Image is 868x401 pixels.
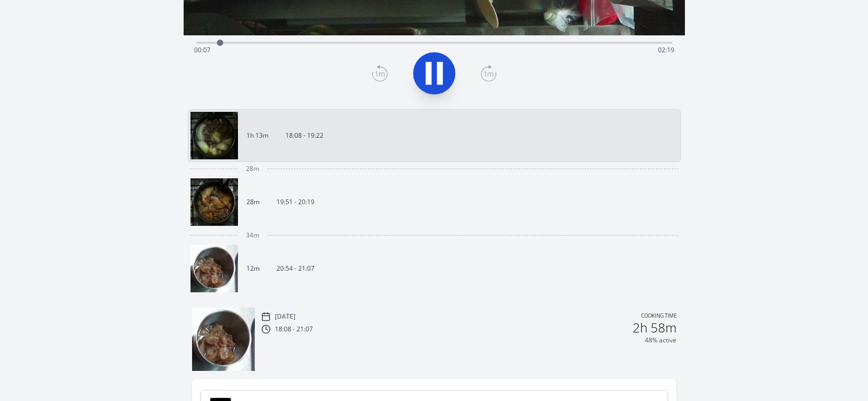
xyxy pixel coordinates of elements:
img: 250918105145_thumb.jpeg [190,178,238,226]
span: 28m [246,165,259,173]
p: 48% active [645,336,676,345]
p: 20:54 - 21:07 [276,264,314,273]
p: 19:51 - 20:19 [276,198,314,206]
p: 12m [246,264,260,273]
h2: 2h 58m [633,321,676,334]
p: 28m [246,198,260,206]
p: Cooking time [641,312,676,321]
span: 02:19 [658,45,674,54]
span: 34m [246,231,259,240]
img: 250918090931_thumb.jpeg [190,112,238,159]
span: 00:07 [194,45,211,54]
p: 1h 13m [246,131,269,140]
p: 18:08 - 21:07 [275,325,313,333]
img: 250918115509_thumb.jpeg [192,308,255,370]
p: 18:08 - 19:22 [285,131,323,140]
img: 250918115509_thumb.jpeg [190,245,238,292]
p: [DATE] [275,312,295,321]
